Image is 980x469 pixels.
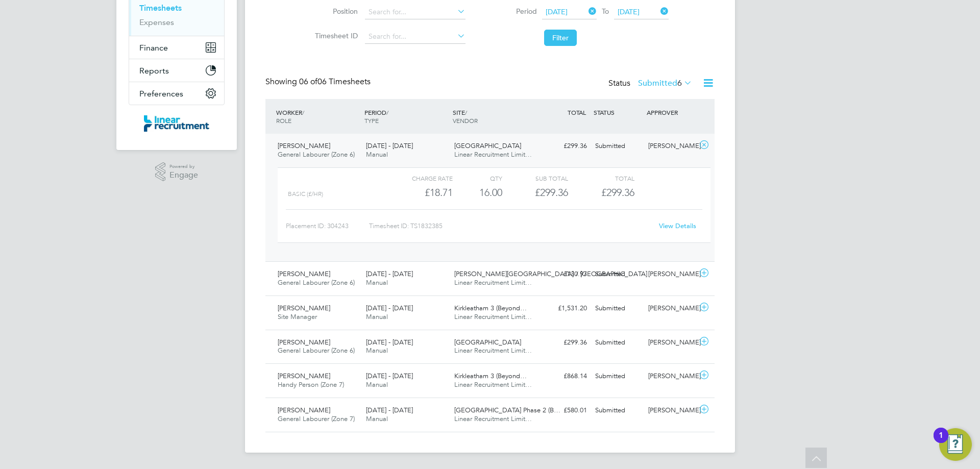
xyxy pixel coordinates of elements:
[366,304,413,312] span: [DATE] - [DATE]
[454,304,527,312] span: Kirkleatham 3 (Beyond…
[544,30,577,46] button: Filter
[453,184,502,201] div: 16.00
[618,7,640,16] span: [DATE]
[454,346,532,355] span: Linear Recruitment Limit…
[491,7,537,16] label: Period
[366,269,413,278] span: [DATE] - [DATE]
[312,7,358,16] label: Position
[299,77,317,87] span: 06 of
[278,304,330,312] span: [PERSON_NAME]
[538,266,591,283] div: £130.97
[538,402,591,419] div: £580.01
[644,138,697,155] div: [PERSON_NAME]
[502,184,568,201] div: £299.36
[278,312,317,321] span: Site Manager
[644,300,697,317] div: [PERSON_NAME]
[453,116,478,125] span: VENDOR
[362,103,450,130] div: PERIOD
[278,406,330,414] span: [PERSON_NAME]
[278,372,330,380] span: [PERSON_NAME]
[299,77,371,87] span: 06 Timesheets
[139,3,182,13] a: Timesheets
[450,103,538,130] div: SITE
[288,190,323,198] span: BASIC (£/HR)
[278,338,330,347] span: [PERSON_NAME]
[365,5,465,19] input: Search for...
[591,368,644,385] div: Submitted
[591,266,644,283] div: Submitted
[169,162,198,171] span: Powered by
[386,108,388,116] span: /
[278,380,344,389] span: Handy Person (Zone 7)
[278,269,330,278] span: [PERSON_NAME]
[644,368,697,385] div: [PERSON_NAME]
[546,7,568,16] span: [DATE]
[453,172,502,184] div: QTY
[454,414,532,423] span: Linear Recruitment Limit…
[387,172,453,184] div: Charge rate
[538,300,591,317] div: £1,531.20
[677,78,682,88] span: 6
[278,141,330,150] span: [PERSON_NAME]
[129,36,224,59] button: Finance
[601,186,634,199] span: £299.36
[454,338,521,347] span: [GEOGRAPHIC_DATA]
[454,150,532,159] span: Linear Recruitment Limit…
[366,414,388,423] span: Manual
[129,115,225,132] a: Go to home page
[568,172,634,184] div: Total
[591,103,644,121] div: STATUS
[369,218,652,234] div: Timesheet ID: TS1832385
[568,108,586,116] span: TOTAL
[659,221,696,230] a: View Details
[139,43,168,53] span: Finance
[454,269,647,278] span: [PERSON_NAME][GEOGRAPHIC_DATA] / [GEOGRAPHIC_DATA]
[387,184,453,201] div: £18.71
[366,150,388,159] span: Manual
[591,402,644,419] div: Submitted
[366,278,388,287] span: Manual
[139,17,174,27] a: Expenses
[144,115,209,132] img: linearrecruitment-logo-retina.png
[366,380,388,389] span: Manual
[366,346,388,355] span: Manual
[302,108,304,116] span: /
[366,141,413,150] span: [DATE] - [DATE]
[265,77,373,87] div: Showing
[454,278,532,287] span: Linear Recruitment Limit…
[608,77,694,91] div: Status
[365,30,465,44] input: Search for...
[366,372,413,380] span: [DATE] - [DATE]
[278,150,355,159] span: General Labourer (Zone 6)
[169,171,198,180] span: Engage
[591,138,644,155] div: Submitted
[638,78,692,88] label: Submitted
[454,380,532,389] span: Linear Recruitment Limit…
[129,59,224,82] button: Reports
[155,162,199,182] a: Powered byEngage
[274,103,362,130] div: WORKER
[538,138,591,155] div: £299.36
[366,312,388,321] span: Manual
[129,82,224,105] button: Preferences
[465,108,467,116] span: /
[278,278,355,287] span: General Labourer (Zone 6)
[364,116,379,125] span: TYPE
[939,435,943,449] div: 1
[454,312,532,321] span: Linear Recruitment Limit…
[644,266,697,283] div: [PERSON_NAME]
[538,334,591,351] div: £299.36
[939,428,972,461] button: Open Resource Center, 1 new notification
[644,103,697,121] div: APPROVER
[502,172,568,184] div: Sub Total
[454,406,560,414] span: [GEOGRAPHIC_DATA] Phase 2 (B…
[591,300,644,317] div: Submitted
[538,368,591,385] div: £868.14
[366,338,413,347] span: [DATE] - [DATE]
[454,141,521,150] span: [GEOGRAPHIC_DATA]
[139,66,169,76] span: Reports
[591,334,644,351] div: Submitted
[139,89,183,98] span: Preferences
[312,31,358,40] label: Timesheet ID
[278,346,355,355] span: General Labourer (Zone 6)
